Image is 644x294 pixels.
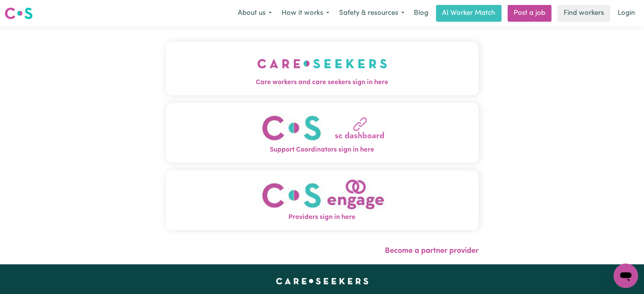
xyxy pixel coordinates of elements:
[436,5,501,22] a: AI Worker Match
[5,5,33,22] a: Careseekers logo
[557,5,610,22] a: Find workers
[233,5,277,21] button: About us
[409,5,433,22] a: Blog
[276,278,368,284] a: Careseekers home page
[166,42,479,95] button: Care workers and care seekers sign in here
[508,5,551,22] a: Post a job
[166,145,479,155] span: Support Coordinators sign in here
[614,264,638,288] iframe: Button to launch messaging window
[385,247,479,255] a: Become a partner provider
[334,5,409,21] button: Safety & resources
[166,103,479,163] button: Support Coordinators sign in here
[166,78,479,88] span: Care workers and care seekers sign in here
[5,6,33,20] img: Careseekers logo
[277,5,334,21] button: How it works
[613,5,639,22] a: Login
[166,170,479,230] button: Providers sign in here
[166,213,479,222] span: Providers sign in here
